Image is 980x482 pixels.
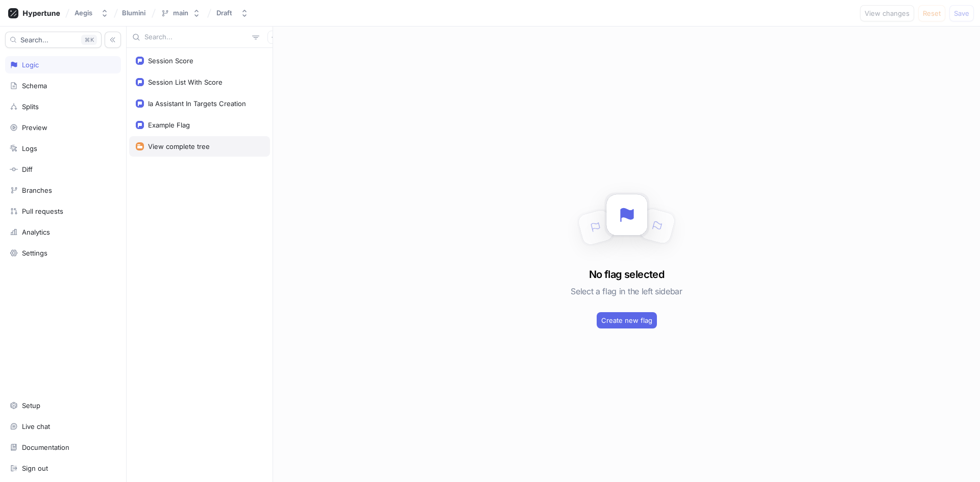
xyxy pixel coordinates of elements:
button: View changes [860,5,914,21]
div: View complete tree [148,142,210,150]
a: Documentation [5,439,121,456]
span: Create new flag [601,317,652,323]
div: Branches [22,186,52,194]
div: Documentation [22,443,69,451]
div: Session List With Score [148,78,223,86]
button: Search...K [5,32,102,48]
div: Session Score [148,57,193,65]
div: Logs [22,144,37,153]
span: Blumini [122,9,145,16]
div: Example Flag [148,121,190,129]
button: Reset [918,5,945,21]
div: Analytics [22,228,50,236]
button: Create new flag [597,312,657,328]
span: Reset [923,10,941,16]
span: View changes [865,10,910,16]
div: Setup [22,401,40,410]
h3: No flag selected [589,267,664,282]
div: Aegis [75,9,92,17]
div: Diff [22,165,33,173]
div: Splits [22,103,39,111]
div: main [173,9,188,17]
div: Sign out [22,464,48,472]
button: Draft [212,5,253,21]
div: Settings [22,249,47,257]
div: Pull requests [22,207,63,215]
div: K [81,35,97,45]
div: Schema [22,82,47,90]
div: Live chat [22,422,50,430]
div: Logic [22,61,39,69]
span: Search... [20,37,48,43]
input: Search... [144,32,248,42]
button: main [157,5,205,21]
span: Save [954,10,969,16]
div: Draft [216,9,232,17]
div: Ia Assistant In Targets Creation [148,99,246,108]
h5: Select a flag in the left sidebar [571,282,682,300]
button: Aegis [70,5,113,21]
div: Preview [22,123,47,132]
button: Save [949,5,974,21]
